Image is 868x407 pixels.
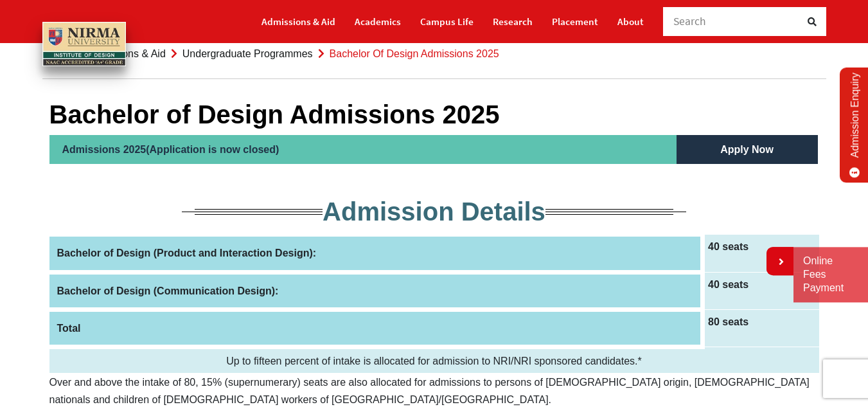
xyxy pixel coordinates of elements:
[330,48,499,59] span: Bachelor of Design Admissions 2025
[703,309,819,347] td: 80 seats
[49,135,677,164] h2: Admissions 2025(Application is now closed)
[493,10,533,33] a: Research
[552,10,598,33] a: Placement
[49,347,819,373] td: Up to fifteen percent of intake is allocated for admission to NRI/NRI sponsored candidates.
[182,48,313,59] a: Undergraduate Programmes
[49,272,703,309] th: Bachelor of Design (Communication Design):
[49,309,703,347] th: Total
[323,197,545,226] span: Admission Details
[420,10,474,33] a: Campus Life
[803,255,858,294] a: Online Fees Payment
[703,235,819,272] td: 40 seats
[677,135,818,164] h5: Apply Now
[261,10,335,33] a: Admissions & Aid
[49,99,819,130] h1: Bachelor of Design Admissions 2025
[86,48,166,59] a: Admissions & Aid
[703,272,819,309] td: 40 seats
[42,29,826,79] nav: breadcrumb
[42,22,126,66] img: main_logo
[617,10,644,33] a: About
[49,235,703,272] th: Bachelor of Design (Product and Interaction Design):
[673,14,707,28] span: Search
[355,10,401,33] a: Academics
